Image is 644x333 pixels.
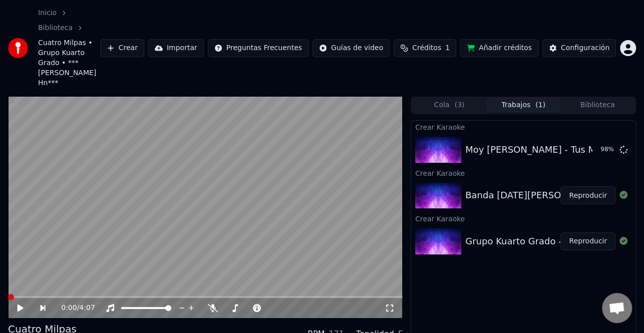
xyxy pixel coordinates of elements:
button: Importar [148,39,204,57]
button: Configuración [542,39,616,57]
div: Chat abierto [602,293,632,323]
button: Crear [100,39,144,57]
button: Créditos1 [394,39,456,57]
span: 1 [445,43,450,53]
img: youka [8,38,28,58]
a: Inicio [38,8,57,18]
button: Trabajos [486,98,560,112]
div: / [61,303,85,313]
span: Cuatro Milpas • Grupo Kuarto Grado • ***[PERSON_NAME] Hn*** [38,38,100,88]
div: 98 % [600,146,615,154]
button: Biblioteca [560,98,634,112]
button: Reproducir [560,186,615,204]
div: Crear Karaoke [411,167,635,179]
span: ( 1 ) [535,100,545,110]
nav: breadcrumb [38,8,100,88]
span: Créditos [412,43,441,53]
div: Crear Karaoke [411,121,635,133]
span: 0:00 [61,303,77,313]
button: Cola [412,98,486,112]
div: Crear Karaoke [411,212,635,224]
button: Preguntas Frecuentes [208,39,308,57]
button: Añadir créditos [460,39,538,57]
span: ( 3 ) [454,100,464,110]
button: Reproducir [560,232,615,250]
button: Guías de video [312,39,390,57]
div: Configuración [561,43,609,53]
a: Biblioteca [38,23,73,33]
span: 4:07 [79,303,95,313]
